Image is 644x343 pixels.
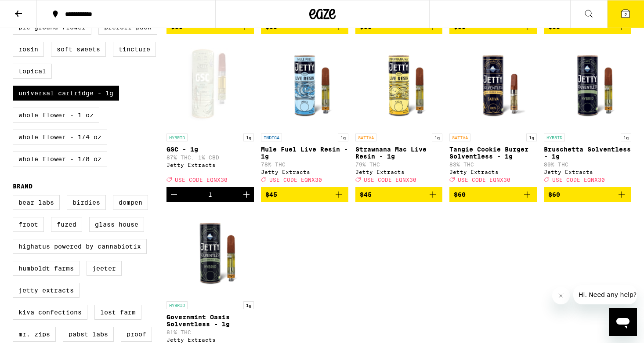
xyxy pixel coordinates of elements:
[544,187,631,202] button: Add to bag
[355,162,443,167] p: 79% THC
[454,191,466,198] span: $60
[13,327,56,342] label: Mr. Zips
[166,187,181,202] button: Decrement
[13,217,44,232] label: Froot
[13,42,44,57] label: Rosin
[261,146,348,160] p: Mule Fuel Live Resin - 1g
[13,183,33,190] legend: Brand
[166,41,254,187] a: Open page for GSC - 1g from Jetty Extracts
[121,327,152,342] label: Proof
[67,195,106,210] label: Birdies
[113,195,148,210] label: Dompen
[449,41,537,129] img: Jetty Extracts - Tangie Cookie Burger Solventless - 1g
[13,86,119,101] label: Universal Cartridge - 1g
[355,41,443,129] img: Jetty Extracts - Strawnana Mac Live Resin - 1g
[13,64,52,79] label: Topical
[89,217,144,232] label: Glass House
[166,314,254,328] p: Governmint Oasis Solventless - 1g
[239,187,254,202] button: Increment
[166,155,254,160] p: 87% THC: 1% CBD
[243,301,254,309] p: 1g
[261,169,348,175] div: Jetty Extracts
[166,301,188,309] p: HYBRID
[544,146,631,160] p: Bruschetta Solventless - 1g
[338,134,348,141] p: 1g
[13,195,60,210] label: Bear Labs
[609,308,637,336] iframe: Button to launch messaging window
[458,177,510,183] span: USE CODE EQNX30
[449,134,470,141] p: SATIVA
[544,41,631,187] a: Open page for Bruschetta Solventless - 1g from Jetty Extracts
[355,134,376,141] p: SATIVA
[175,177,228,183] span: USE CODE EQNX30
[544,162,631,167] p: 80% THC
[360,191,372,198] span: $45
[13,239,147,254] label: Highatus Powered by Cannabiotix
[355,169,443,175] div: Jetty Extracts
[607,0,644,28] button: 2
[166,337,254,343] div: Jetty Extracts
[355,187,443,202] button: Add to bag
[113,42,156,57] label: Tincture
[261,162,348,167] p: 78% THC
[13,305,87,320] label: Kiva Confections
[166,329,254,335] p: 81% THC
[544,41,631,129] img: Jetty Extracts - Bruschetta Solventless - 1g
[432,134,442,141] p: 1g
[166,134,188,141] p: HYBRID
[87,261,122,276] label: Jeeter
[166,162,254,168] div: Jetty Extracts
[51,42,106,57] label: Soft Sweets
[526,134,537,141] p: 1g
[269,177,322,183] span: USE CODE EQNX30
[13,152,107,166] label: Whole Flower - 1/8 oz
[552,177,605,183] span: USE CODE EQNX30
[13,108,99,123] label: Whole Flower - 1 oz
[544,134,565,141] p: HYBRID
[243,134,254,141] p: 1g
[13,261,80,276] label: Humboldt Farms
[449,187,537,202] button: Add to bag
[63,327,114,342] label: Pabst Labs
[548,191,560,198] span: $60
[261,134,282,141] p: INDICA
[449,162,537,167] p: 83% THC
[449,146,537,160] p: Tangie Cookie Burger Solventless - 1g
[552,287,570,304] iframe: Close message
[621,134,631,141] p: 1g
[13,130,107,144] label: Whole Flower - 1/4 oz
[364,177,416,183] span: USE CODE EQNX30
[261,41,348,187] a: Open page for Mule Fuel Live Resin - 1g from Jetty Extracts
[166,209,254,297] img: Jetty Extracts - Governmint Oasis Solventless - 1g
[355,41,443,187] a: Open page for Strawnana Mac Live Resin - 1g from Jetty Extracts
[624,12,627,17] span: 2
[94,305,141,320] label: Lost Farm
[544,169,631,175] div: Jetty Extracts
[573,285,637,304] iframe: Message from company
[261,187,348,202] button: Add to bag
[261,41,348,129] img: Jetty Extracts - Mule Fuel Live Resin - 1g
[449,41,537,187] a: Open page for Tangie Cookie Burger Solventless - 1g from Jetty Extracts
[13,283,80,298] label: Jetty Extracts
[449,169,537,175] div: Jetty Extracts
[51,217,82,232] label: Fuzed
[355,146,443,160] p: Strawnana Mac Live Resin - 1g
[166,146,254,153] p: GSC - 1g
[265,191,277,198] span: $45
[208,191,212,198] div: 1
